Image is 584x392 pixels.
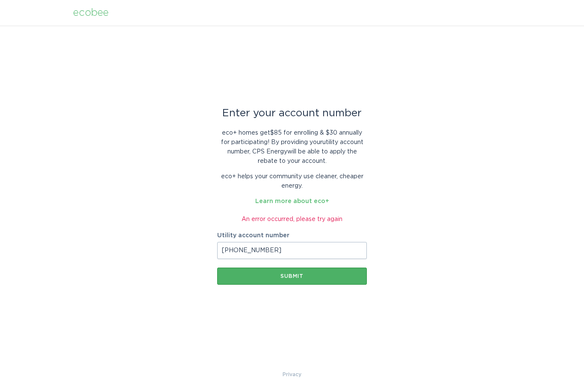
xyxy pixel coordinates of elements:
label: Utility account number [217,233,367,239]
div: Enter your account number [217,109,367,118]
a: Learn more about eco+ [255,198,329,204]
div: ecobee [73,8,109,18]
div: An error occurred, please try again [217,215,367,224]
a: Privacy Policy & Terms of Use [283,370,301,379]
p: eco+ homes get $85 for enrolling & $30 annually for participating ! By providing your utility acc... [217,128,367,166]
div: Submit [221,274,363,279]
button: Submit [217,268,367,285]
p: eco+ helps your community use cleaner, cheaper energy. [217,172,367,191]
